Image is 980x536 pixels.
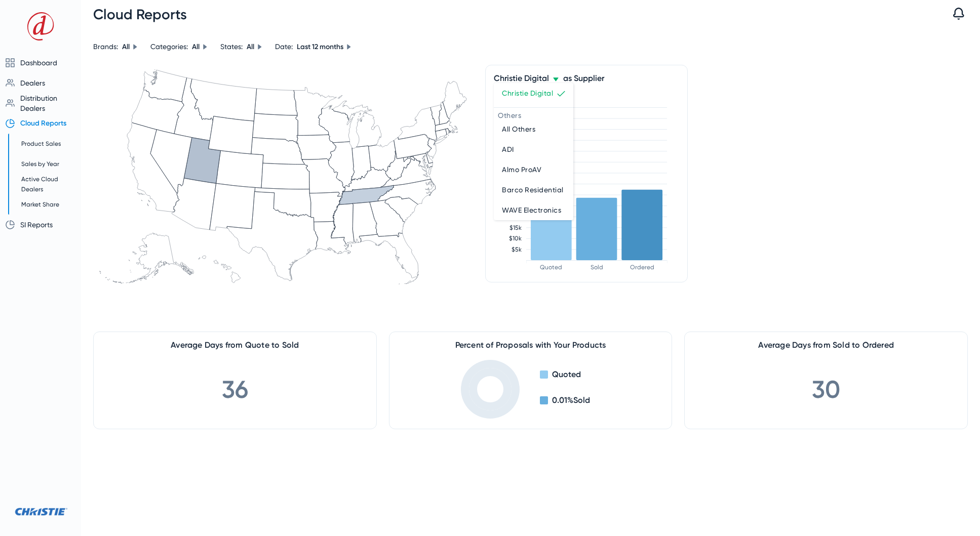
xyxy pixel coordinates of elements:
span: WAVE Electronics [502,204,561,216]
span: Barco Residential [502,184,564,196]
span: Others [498,111,521,119]
span: Christie Digital [502,87,553,99]
span: All Others [502,123,535,135]
span: ADI [502,143,514,155]
span: Almo ProAV [502,163,541,176]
